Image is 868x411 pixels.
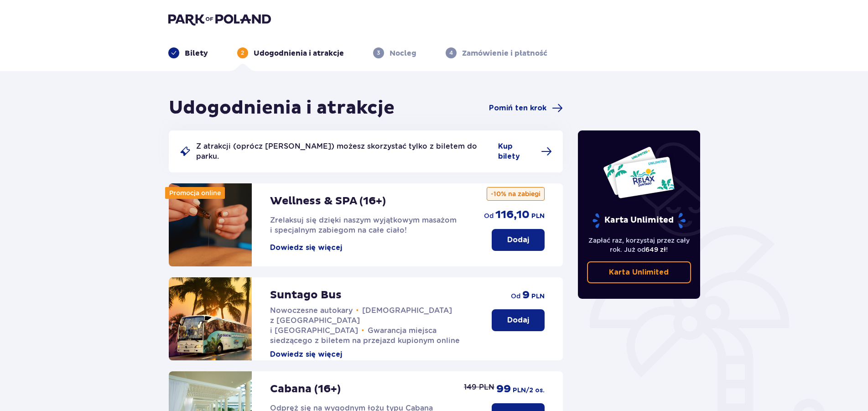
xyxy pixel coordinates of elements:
div: Promocja online [165,187,225,199]
button: Dowiedz się więcej [270,349,342,359]
p: Wellness & SPA (16+) [270,194,386,208]
span: Pomiń ten krok [489,103,546,113]
img: Dwie karty całoroczne do Suntago z napisem 'UNLIMITED RELAX', na białym tle z tropikalnymi liśćmi... [603,146,675,199]
span: 116,10 [495,208,530,222]
span: [DEMOGRAPHIC_DATA] z [GEOGRAPHIC_DATA] i [GEOGRAPHIC_DATA] [270,306,452,335]
p: Zamówienie i płatność [462,48,547,58]
span: 9 [522,288,530,302]
p: 2 [241,49,244,57]
p: -10% na zabiegi [487,187,545,201]
a: Kup bilety [498,141,552,161]
div: 3Nocleg [373,47,416,58]
p: Dodaj [507,235,529,245]
span: PLN /2 os. [513,386,545,395]
span: • [356,306,359,315]
span: od [511,291,520,301]
span: Nowoczesne autokary [270,306,353,315]
div: Bilety [168,47,208,58]
span: 649 zł [645,246,666,253]
p: 149 PLN [464,382,494,392]
span: Kup bilety [498,141,535,161]
p: Bilety [185,48,208,58]
p: Udogodnienia i atrakcje [254,48,344,58]
p: Cabana (16+) [270,382,341,396]
span: • [362,326,364,335]
a: Karta Unlimited [587,261,691,283]
p: Karta Unlimited [609,267,669,277]
img: Park of Poland logo [168,13,271,26]
p: Zapłać raz, korzystaj przez cały rok. Już od ! [587,236,691,254]
h1: Udogodnienia i atrakcje [169,97,395,120]
p: 3 [377,49,380,57]
a: Pomiń ten krok [489,103,563,114]
img: attraction [169,183,252,266]
p: Suntago Bus [270,288,342,302]
p: Z atrakcji (oprócz [PERSON_NAME]) możesz skorzystać tylko z biletem do parku. [196,141,493,161]
span: PLN [531,292,545,301]
div: 2Udogodnienia i atrakcje [237,47,344,58]
p: Karta Unlimited [592,213,686,229]
button: Dodaj [492,309,545,331]
img: attraction [169,277,252,360]
span: PLN [531,212,545,221]
p: 4 [449,49,453,57]
span: 99 [496,382,511,396]
button: Dowiedz się więcej [270,243,342,253]
button: Dodaj [492,229,545,251]
span: Zrelaksuj się dzięki naszym wyjątkowym masażom i specjalnym zabiegom na całe ciało! [270,216,457,234]
span: od [484,211,494,220]
div: 4Zamówienie i płatność [446,47,547,58]
p: Nocleg [390,48,416,58]
p: Dodaj [507,315,529,325]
